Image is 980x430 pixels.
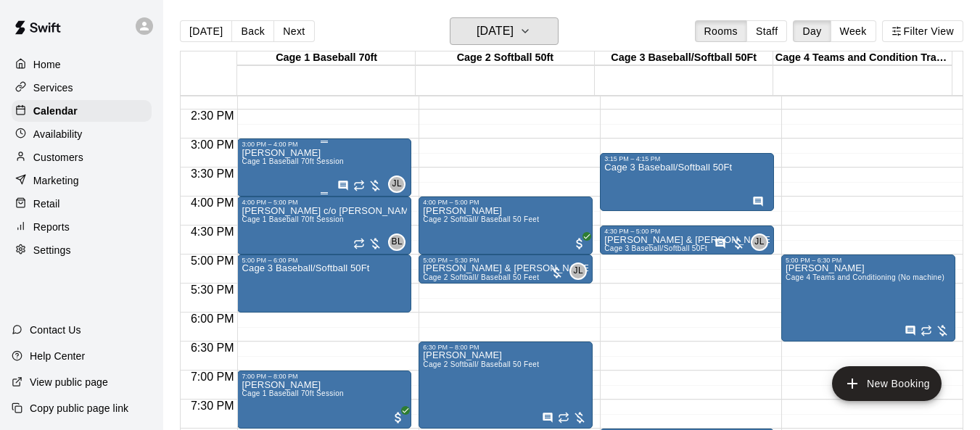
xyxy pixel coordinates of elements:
span: 3:00 PM [187,138,238,151]
span: 2:30 PM [187,109,238,122]
button: Week [831,20,876,42]
p: Settings [33,243,71,257]
div: 4:00 PM – 5:00 PM [242,199,407,206]
h6: [DATE] [477,21,514,41]
a: Customers [12,146,152,168]
span: Cage 1 Baseball 70ft Session [242,215,344,223]
div: 6:30 PM – 8:00 PM [423,344,588,351]
p: Copy public page link [30,401,128,415]
div: 3:00 PM – 4:00 PM [242,141,407,148]
span: Brian Lewis [394,233,405,251]
button: Next [273,20,314,42]
div: Cage 1 Baseball 70ft [237,51,416,65]
a: Settings [12,239,152,261]
div: 5:00 PM – 6:00 PM: Cage 3 Baseball/Softball 50Ft [237,255,411,313]
button: add [832,366,942,401]
div: Brian Lewis [388,233,405,251]
span: JL [754,235,764,249]
div: 3:15 PM – 4:15 PM [604,155,770,162]
button: Day [793,20,831,42]
span: 7:30 PM [187,400,238,412]
span: JL [573,264,582,278]
a: Home [12,54,152,75]
span: Recurring event [921,325,932,336]
span: 5:00 PM [187,255,238,267]
span: Johnny Lloyd [575,262,587,280]
span: Johnny Lloyd [394,175,405,193]
span: BL [392,235,403,249]
span: Cage 2 Softball/ Baseball 50 Feet [423,360,539,368]
span: Cage 4 Teams and Conditioning (No machine) [786,273,944,281]
span: JL [392,177,402,191]
a: Services [12,77,152,99]
a: Reports [12,216,152,238]
p: Availability [33,127,83,141]
button: Back [231,20,274,42]
span: Cage 1 Baseball 70ft Session [242,389,344,397]
div: 5:00 PM – 6:30 PM: Cage 4 Teams and Conditioning (No machine) [781,255,955,342]
div: 7:00 PM – 8:00 PM [242,373,407,380]
a: Availability [12,123,152,145]
span: Cage 2 Softball/ Baseball 50 Feet [423,215,539,223]
div: 3:15 PM – 4:15 PM: Cage 3 Baseball/Softball 50Ft [600,153,774,211]
div: 5:00 PM – 5:30 PM [423,257,588,264]
svg: Has notes [752,196,764,207]
span: Johnny Lloyd [757,233,768,251]
p: Marketing [33,173,79,188]
div: Johnny Lloyd [569,262,587,280]
svg: Has notes [337,180,349,191]
div: 3:00 PM – 4:00 PM: Cage 1 Baseball 70ft Session [237,138,411,197]
p: Home [33,57,61,72]
div: 4:00 PM – 5:00 PM: Anna Charette [419,197,593,255]
p: Retail [33,197,60,211]
p: Help Center [30,349,85,363]
button: Staff [746,20,788,42]
div: Johnny Lloyd [388,175,405,193]
div: Cage 2 Softball 50ft [416,51,594,65]
button: Rooms [695,20,747,42]
span: 4:00 PM [187,197,238,209]
svg: Has notes [905,325,916,336]
p: Services [33,80,73,95]
a: Retail [12,193,152,215]
span: Cage 1 Baseball 70ft Session [242,157,344,165]
div: 7:00 PM – 8:00 PM: Cage 1 Baseball 70ft Session [237,371,411,429]
a: Calendar [12,100,152,122]
span: All customers have paid [572,236,587,251]
div: 4:00 PM – 5:00 PM [423,199,588,206]
div: Cage 4 Teams and Condition Training [773,51,952,65]
p: Reports [33,220,70,234]
p: View public page [30,375,108,389]
button: Filter View [882,20,963,42]
p: Calendar [33,104,78,118]
span: 4:30 PM [187,226,238,238]
a: Marketing [12,170,152,191]
span: 3:30 PM [187,168,238,180]
div: 5:00 PM – 6:30 PM [786,257,951,264]
button: [DATE] [450,17,559,45]
span: 6:00 PM [187,313,238,325]
span: Cage 3 Baseball/Softball 50Ft [604,244,707,252]
span: Recurring event [353,180,365,191]
span: 5:30 PM [187,284,238,296]
div: 4:30 PM – 5:00 PM: Cage 3 Baseball/Softball 50Ft [600,226,774,255]
svg: Has notes [715,238,726,249]
span: Cage 2 Softball/ Baseball 50 Feet [423,273,539,281]
div: 6:30 PM – 8:00 PM: Cage 2 Softball/ Baseball 50 Feet [419,342,593,429]
p: Contact Us [30,323,81,337]
span: Recurring event [558,412,569,423]
div: Johnny Lloyd [751,233,768,251]
span: 7:00 PM [187,371,238,383]
div: 4:30 PM – 5:00 PM [604,228,770,235]
svg: Has notes [542,412,553,423]
span: All customers have paid [391,410,405,425]
div: 5:00 PM – 6:00 PM [242,257,407,264]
